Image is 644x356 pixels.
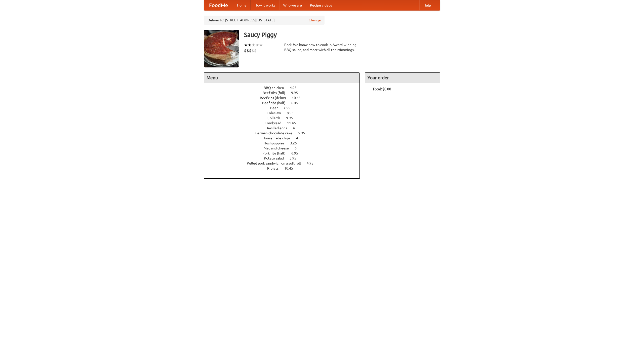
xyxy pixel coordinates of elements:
span: 11.45 [287,121,301,125]
h3: Saucy Piggy [244,30,440,40]
span: 6.95 [291,151,303,155]
a: Help [419,0,435,10]
span: Hushpuppies [264,141,289,145]
a: Devilled eggs 4 [265,126,304,130]
span: 4.95 [290,86,302,90]
li: $ [244,48,247,53]
span: 4.95 [307,161,318,165]
li: ★ [255,42,259,48]
li: ★ [248,42,252,48]
span: 6 [295,146,302,150]
span: 9.95 [291,91,303,95]
a: Collards 9.95 [267,116,302,120]
h4: Menu [204,73,359,83]
span: Pork ribs (half) [262,151,291,155]
a: BBQ chicken 4.95 [264,86,306,90]
a: Cornbread 11.45 [265,121,305,125]
span: BBQ chicken [264,86,289,90]
span: 10.45 [284,166,298,170]
a: Mac and cheese 6 [264,146,306,150]
a: Beef ribs (half) 6.45 [262,101,307,105]
span: Coleslaw [267,111,286,115]
li: ★ [252,42,255,48]
a: How it works [251,0,279,10]
a: Pork ribs (half) 6.95 [262,151,307,155]
a: Home [233,0,251,10]
span: Beer [270,106,283,110]
a: Pulled pork sandwich on a soft roll 4.95 [247,161,323,165]
a: Who we are [279,0,306,10]
a: Recipe videos [306,0,336,10]
a: Change [309,18,321,23]
a: FoodMe [204,0,233,10]
a: Housemade chips 4 [262,136,307,140]
span: Devilled eggs [265,126,292,130]
span: 4 [293,126,300,130]
span: Beef ribs (half) [262,101,291,105]
a: Beef ribs (full) 9.95 [263,91,307,95]
div: Deliver to: [STREET_ADDRESS][US_STATE] [204,16,325,25]
span: 10.45 [292,96,306,100]
div: Pork. We know how to cook it. Award-winning BBQ sauce, and meat with all the trimmings. [284,42,360,52]
span: Mac and cheese [264,146,294,150]
span: 3.95 [290,156,301,160]
span: 7.55 [284,106,295,110]
span: Beef ribs (full) [263,91,290,95]
a: German chocolate cake 5.95 [255,131,314,135]
span: Collards [267,116,285,120]
li: $ [252,48,254,53]
span: 4 [296,136,303,140]
b: Total: $0.00 [373,87,391,91]
span: 5.95 [298,131,310,135]
li: $ [249,48,252,53]
li: $ [247,48,249,53]
li: ★ [244,42,248,48]
h4: Your order [365,73,440,83]
a: Beef ribs (delux) 10.45 [260,96,310,100]
a: Riblets 10.45 [267,166,302,170]
span: Riblets [267,166,284,170]
li: ★ [259,42,263,48]
span: Beef ribs (delux) [260,96,291,100]
span: Cornbread [265,121,286,125]
span: 9.95 [286,116,298,120]
span: 8.95 [287,111,299,115]
span: Pulled pork sandwich on a soft roll [247,161,306,165]
span: German chocolate cake [255,131,297,135]
li: $ [254,48,257,53]
span: 6.45 [291,101,303,105]
a: Hushpuppies 3.25 [264,141,306,145]
a: Coleslaw 8.95 [267,111,303,115]
span: Housemade chips [262,136,295,140]
a: Beer 7.55 [270,106,300,110]
a: Potato salad 3.95 [264,156,306,160]
img: angular.jpg [204,30,239,67]
span: Potato salad [264,156,289,160]
span: 3.25 [290,141,302,145]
